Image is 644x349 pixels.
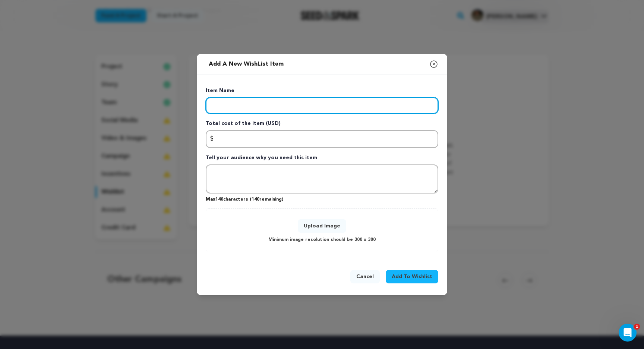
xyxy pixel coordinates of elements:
[619,324,637,342] iframe: Intercom live chat
[386,270,438,283] button: Add To Wishlist
[206,164,438,194] textarea: Tell your audience why you need this item
[215,197,223,202] span: 140
[252,197,259,202] span: 140
[206,57,287,72] h2: Add a new WishList item
[298,219,346,233] button: Upload Image
[350,270,380,283] button: Cancel
[392,273,432,280] span: Add To Wishlist
[206,97,438,114] input: Enter item name
[268,236,376,244] p: Minimum image resolution should be 300 x 300
[206,130,438,148] input: Enter total cost of the item
[206,194,438,202] p: Max characters ( remaining)
[210,135,214,144] span: $
[634,324,640,330] span: 1
[206,154,438,164] p: Tell your audience why you need this item
[206,120,438,130] p: Total cost of the item (USD)
[206,87,438,97] p: Item Name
